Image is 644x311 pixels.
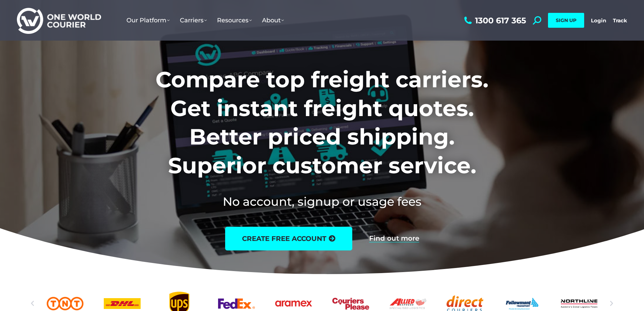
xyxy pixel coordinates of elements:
h2: No account, signup or usage fees [111,193,533,210]
a: create free account [225,227,352,250]
h1: Compare top freight carriers. Get instant freight quotes. Better priced shipping. Superior custom... [111,65,533,180]
a: 1300 617 365 [462,16,526,25]
span: SIGN UP [556,17,576,23]
a: Our Platform [121,10,175,31]
a: Track [613,17,627,24]
img: One World Courier [17,7,101,34]
span: Our Platform [126,17,170,24]
span: Resources [217,17,252,24]
a: Find out more [369,235,419,242]
a: Carriers [175,10,212,31]
a: About [257,10,289,31]
a: Login [591,17,606,24]
a: Resources [212,10,257,31]
span: Carriers [180,17,207,24]
span: About [262,17,284,24]
a: SIGN UP [548,13,584,28]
